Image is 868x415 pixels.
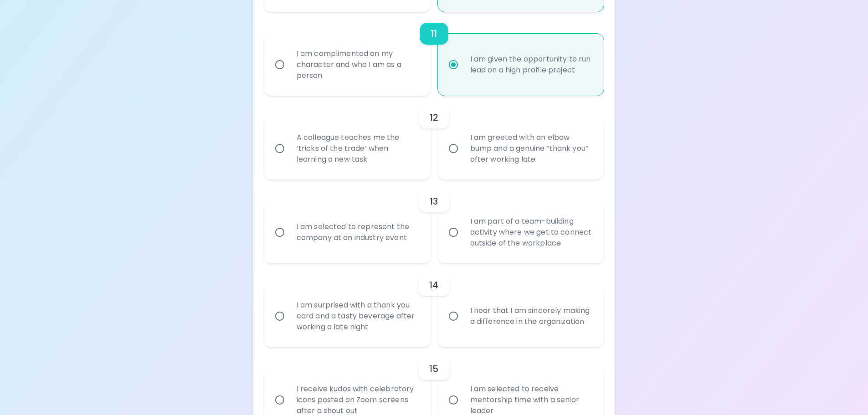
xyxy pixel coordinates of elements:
h6: 14 [429,278,438,292]
div: I am selected to represent the company at an industry event [289,210,426,254]
div: I am part of a team-building activity where we get to connect outside of the workplace [463,205,599,260]
div: I am surprised with a thank you card and a tasty beverage after working a late night [289,289,426,343]
div: I am complimented on my character and who I am as a person [289,37,426,92]
h6: 13 [430,194,438,209]
div: I hear that I am sincerely making a difference in the organization [463,294,599,338]
div: choice-group-check [264,263,604,347]
div: I am given the opportunity to run lead on a high profile project [463,43,599,87]
div: choice-group-check [264,12,604,96]
h6: 15 [429,362,438,376]
div: choice-group-check [264,179,604,263]
div: A colleague teaches me the ‘tricks of the trade’ when learning a new task [289,121,426,176]
h6: 12 [430,110,438,125]
div: choice-group-check [264,96,604,179]
div: I am greeted with an elbow bump and a genuine “thank you” after working late [463,121,599,176]
h6: 11 [431,26,437,41]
